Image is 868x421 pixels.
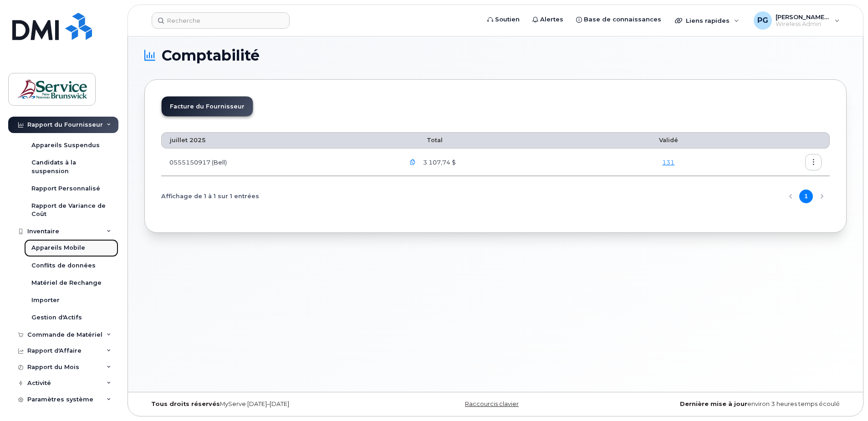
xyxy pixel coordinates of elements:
[799,190,813,203] button: Page 1
[144,400,378,408] div: MyServe [DATE]–[DATE]
[405,137,443,144] span: Total
[613,400,847,408] div: environ 3 heures temps écoulé
[421,158,456,167] span: 3 107,74 $
[662,159,674,166] a: 131
[680,400,747,407] strong: Dernière mise à jour
[161,132,397,149] th: juillet 2025
[465,400,519,407] a: Raccourcis clavier
[151,400,220,407] strong: Tous droits réservés
[612,132,725,149] th: Validé
[162,49,260,62] span: Comptabilité
[161,149,397,176] td: 0555150917 (Bell)
[161,190,259,203] span: Affichage de 1 à 1 sur 1 entrées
